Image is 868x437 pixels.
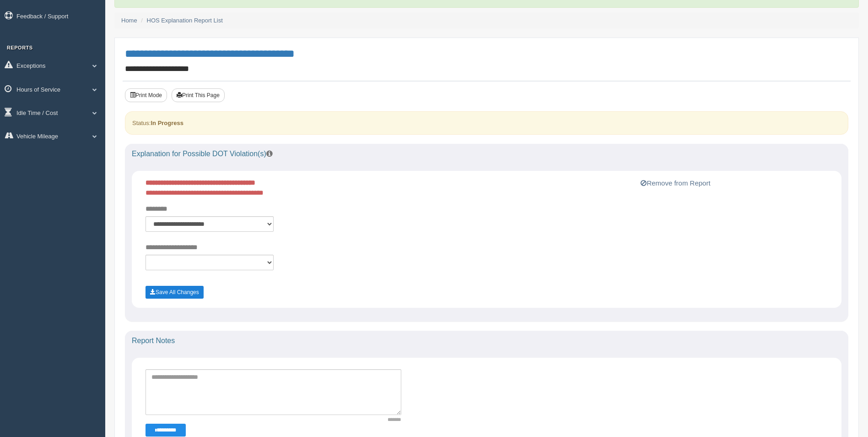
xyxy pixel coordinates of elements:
[147,17,223,24] a: HOS Explanation Report List
[146,286,204,299] button: Save
[121,17,137,24] a: Home
[125,88,167,102] button: Print Mode
[125,144,848,164] div: Explanation for Possible DOT Violation(s)
[146,424,186,437] button: Change Filter Options
[638,178,713,189] button: Remove from Report
[172,88,225,102] button: Print This Page
[125,111,848,135] div: Status:
[125,331,848,351] div: Report Notes
[151,120,183,126] strong: In Progress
